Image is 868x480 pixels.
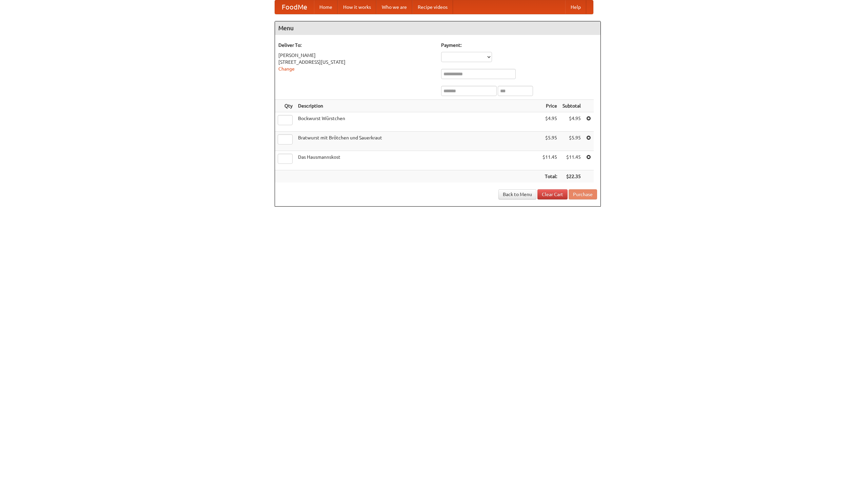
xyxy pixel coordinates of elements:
[295,151,540,170] td: Das Hausmannskost
[275,21,600,35] h4: Menu
[278,66,295,72] a: Change
[560,132,584,151] td: $5.95
[278,52,434,59] div: [PERSON_NAME]
[540,170,560,183] th: Total:
[441,42,597,49] h5: Payment:
[295,112,540,132] td: Bockwurst Würstchen
[540,132,560,151] td: $5.95
[295,100,540,112] th: Description
[560,170,584,183] th: $22.35
[540,112,560,132] td: $4.95
[295,132,540,151] td: Bratwurst mit Brötchen und Sauerkraut
[338,0,376,14] a: How it works
[560,100,584,112] th: Subtotal
[540,151,560,170] td: $11.45
[569,189,597,199] button: Purchase
[376,0,412,14] a: Who we are
[560,112,584,132] td: $4.95
[560,151,584,170] td: $11.45
[275,100,295,112] th: Qty
[565,0,586,14] a: Help
[498,189,536,199] a: Back to Menu
[537,189,568,199] a: Clear Cart
[412,0,453,14] a: Recipe videos
[278,42,434,49] h5: Deliver To:
[278,59,434,65] div: [STREET_ADDRESS][US_STATE]
[275,0,314,14] a: FoodMe
[540,100,560,112] th: Price
[314,0,338,14] a: Home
